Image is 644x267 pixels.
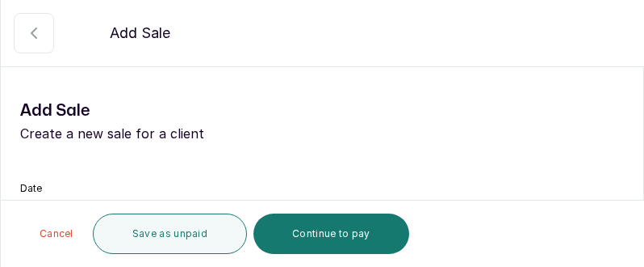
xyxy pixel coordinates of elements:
[20,98,624,124] h1: Add Sale
[20,124,624,143] p: Create a new sale for a client
[253,214,409,254] button: Continue to pay
[110,22,170,44] p: Add Sale
[93,214,247,254] button: Save as unpaid
[20,182,42,195] label: Date
[27,214,86,254] button: Cancel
